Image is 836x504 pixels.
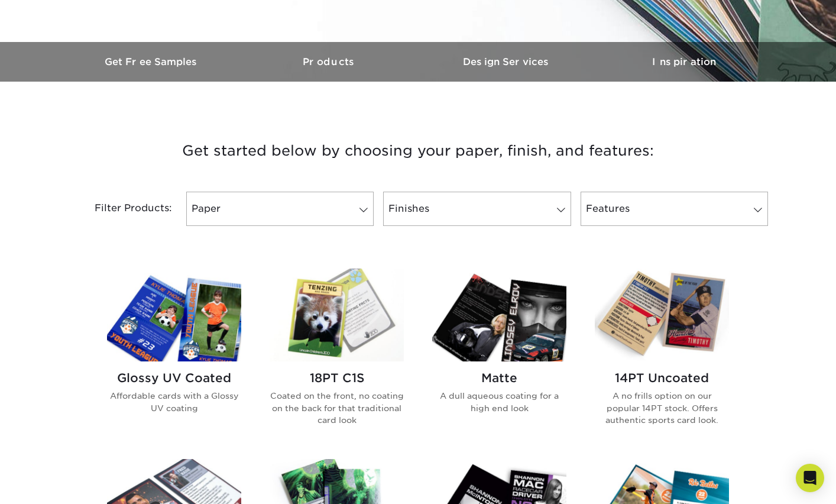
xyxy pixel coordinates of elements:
a: Glossy UV Coated Trading Cards Glossy UV Coated Affordable cards with a Glossy UV coating [107,269,241,445]
h3: Design Services [418,56,595,67]
a: Design Services [418,42,595,82]
h2: 18PT C1S [270,371,404,385]
p: A no frills option on our popular 14PT stock. Offers authentic sports card look. [595,390,729,426]
h2: Matte [432,371,566,385]
p: Affordable cards with a Glossy UV coating [107,390,241,414]
a: Finishes [383,192,571,226]
div: Open Intercom Messenger [796,464,824,492]
a: Paper [186,192,374,226]
img: Glossy UV Coated Trading Cards [107,269,241,361]
div: Filter Products: [63,192,182,226]
a: Features [581,192,768,226]
a: Inspiration [595,42,773,82]
img: 18PT C1S Trading Cards [270,269,404,361]
img: 14PT Uncoated Trading Cards [595,269,729,361]
h3: Get started below by choosing your paper, finish, and features: [72,124,764,177]
a: 18PT C1S Trading Cards 18PT C1S Coated on the front, no coating on the back for that traditional ... [270,269,404,445]
h3: Products [241,56,418,67]
a: 14PT Uncoated Trading Cards 14PT Uncoated A no frills option on our popular 14PT stock. Offers au... [595,269,729,445]
p: Coated on the front, no coating on the back for that traditional card look [270,390,404,426]
h3: Get Free Samples [63,56,241,67]
a: Matte Trading Cards Matte A dull aqueous coating for a high end look [432,269,566,445]
h3: Inspiration [595,56,773,67]
h2: Glossy UV Coated [107,371,241,385]
p: A dull aqueous coating for a high end look [432,390,566,414]
a: Get Free Samples [63,42,241,82]
a: Products [241,42,418,82]
h2: 14PT Uncoated [595,371,729,385]
img: Matte Trading Cards [432,269,566,361]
